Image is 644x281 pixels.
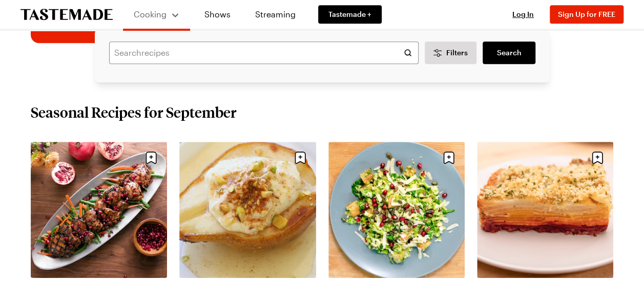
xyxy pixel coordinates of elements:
button: Save recipe [290,148,310,167]
span: Cooking [134,9,167,19]
span: Log In [512,10,534,18]
h2: Seasonal Recipes for September [31,103,237,121]
span: Filters [446,48,467,58]
a: To Tastemade Home Page [20,9,113,20]
a: filters [483,41,535,64]
span: Search [496,48,521,58]
button: Save recipe [141,148,161,167]
button: Save recipe [439,148,459,167]
button: Log In [503,9,544,19]
span: Sign Up for FREE [558,10,615,18]
a: Tastemade + [318,5,382,24]
button: Save recipe [588,148,607,167]
button: Cooking [133,4,180,25]
span: Tastemade + [328,9,371,19]
button: Desktop filters [425,41,477,64]
button: Sign Up for FREE [550,5,624,24]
